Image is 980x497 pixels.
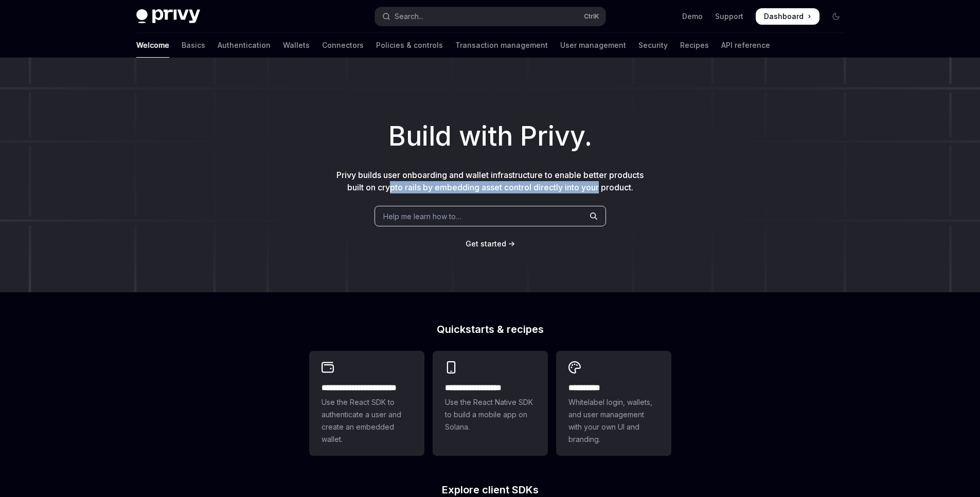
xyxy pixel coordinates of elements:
a: Basics [182,33,205,58]
span: Ctrl K [584,12,599,21]
span: Use the React Native SDK to build a mobile app on Solana. [445,396,536,433]
a: Welcome [136,33,169,58]
a: Support [715,11,743,22]
span: Privy builds user onboarding and wallet infrastructure to enable better products built on crypto ... [336,170,644,192]
span: Dashboard [764,11,804,22]
a: Transaction management [455,33,548,58]
span: Get started [466,239,506,248]
button: Open search [375,7,605,26]
div: Search... [395,10,423,23]
a: Authentication [218,33,271,58]
span: Help me learn how to… [383,211,461,222]
a: Dashboard [756,8,819,25]
h1: Build with Privy. [16,116,964,156]
span: Use the React SDK to authenticate a user and create an embedded wallet. [322,396,412,446]
a: Security [638,33,668,58]
h2: Quickstarts & recipes [309,324,671,334]
a: Wallets [283,33,310,58]
h2: Explore client SDKs [309,485,671,495]
a: Demo [682,11,703,22]
a: **** **** **** ***Use the React Native SDK to build a mobile app on Solana. [433,351,548,456]
button: Toggle dark mode [828,8,844,25]
a: API reference [721,33,770,58]
a: User management [560,33,626,58]
a: Connectors [322,33,364,58]
a: Policies & controls [376,33,443,58]
img: dark logo [136,9,200,24]
span: Whitelabel login, wallets, and user management with your own UI and branding. [568,396,659,446]
a: Recipes [680,33,709,58]
a: Get started [466,239,506,249]
a: **** *****Whitelabel login, wallets, and user management with your own UI and branding. [556,351,671,456]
